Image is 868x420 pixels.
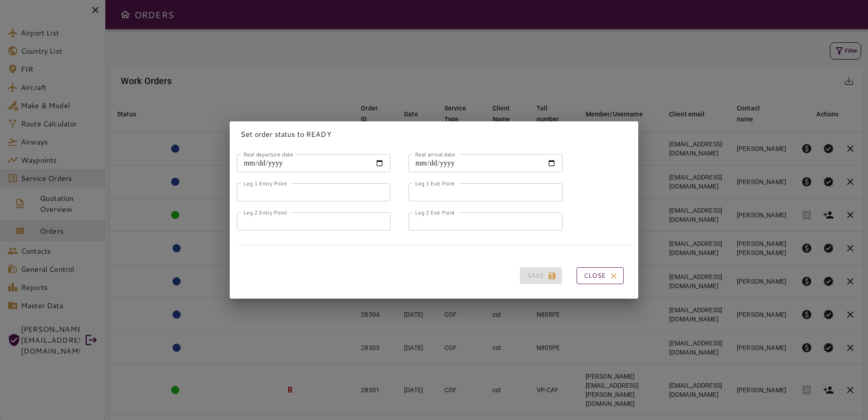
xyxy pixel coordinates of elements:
[243,208,287,216] label: Leg 2 Entry Point
[241,129,627,140] p: Set order status to READY
[243,179,287,187] label: Leg 1 Entry Point
[415,208,455,216] label: Leg 2 Exit Point
[243,150,293,158] label: Real departure date
[415,179,455,187] label: Leg 1 Exit Point
[415,150,455,158] label: Real arrival date
[577,267,624,284] button: Close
